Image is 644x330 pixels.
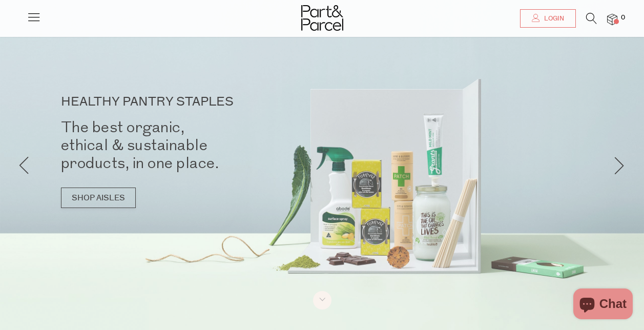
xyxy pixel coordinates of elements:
span: Login [542,14,564,23]
a: SHOP AISLES [61,188,136,208]
p: HEALTHY PANTRY STAPLES [61,96,338,108]
img: Part&Parcel [301,5,343,31]
inbox-online-store-chat: Shopify online store chat [570,288,636,322]
span: 0 [618,13,628,23]
h2: The best organic, ethical & sustainable products, in one place. [61,118,338,172]
a: Login [520,9,576,28]
a: 0 [607,14,617,25]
